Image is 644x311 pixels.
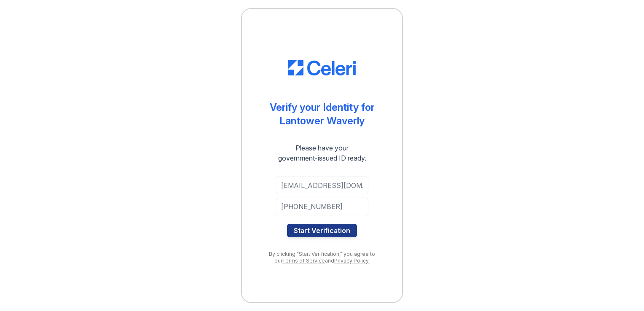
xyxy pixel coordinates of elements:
[270,101,375,128] div: Verify your Identity for Lantower Waverly
[259,251,385,264] div: By clicking "Start Verification," you agree to our and
[282,257,325,264] a: Terms of Service
[276,177,368,194] input: Email
[276,198,368,215] input: Phone
[287,224,357,237] button: Start Verification
[288,60,356,75] img: CE_Logo_Blue-a8612792a0a2168367f1c8372b55b34899dd931a85d93a1a3d3e32e68fde9ad4.png
[263,143,381,163] div: Please have your government-issued ID ready.
[334,257,370,264] a: Privacy Policy.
